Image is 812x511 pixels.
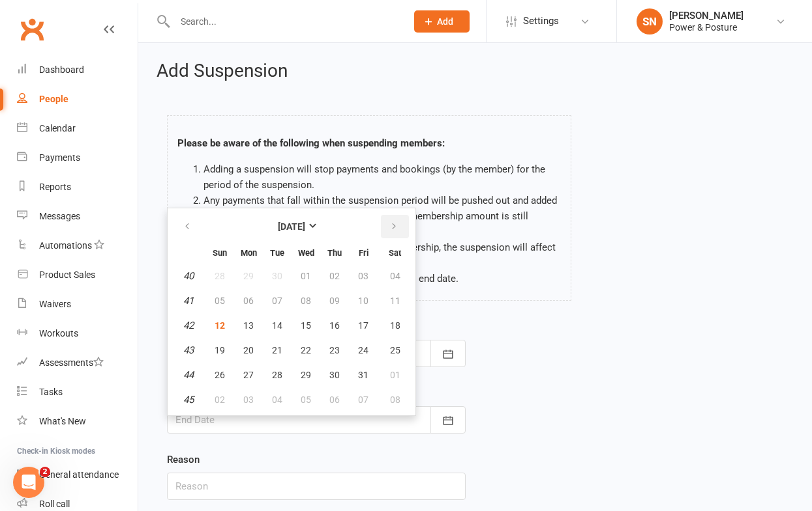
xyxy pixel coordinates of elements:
[329,320,340,331] span: 16
[669,21,744,33] div: Power & Posture
[327,248,342,258] small: Thursday
[301,345,311,355] span: 22
[637,8,663,35] div: SN
[206,338,233,362] button: 19
[215,394,225,405] span: 02
[301,394,311,405] span: 05
[183,295,194,307] em: 41
[39,152,80,163] div: Payments
[39,64,84,75] div: Dashboard
[350,363,377,387] button: 31
[329,370,340,380] span: 30
[414,10,470,33] button: Add
[235,363,262,387] button: 27
[278,221,305,232] strong: [DATE]
[13,467,44,498] iframe: Intercom live chat
[263,314,291,337] button: 14
[171,12,397,31] input: Search...
[167,473,466,500] input: Reason
[183,320,194,331] em: 42
[183,270,194,282] em: 40
[39,94,68,104] div: People
[183,369,194,381] em: 44
[17,85,138,114] a: People
[203,161,561,193] li: Adding a suspension will stop payments and bookings (by the member) for the period of the suspens...
[17,407,138,436] a: What's New
[329,394,340,405] span: 06
[39,182,71,192] div: Reports
[272,370,282,380] span: 28
[17,55,138,85] a: Dashboard
[39,328,78,338] div: Workouts
[292,363,320,387] button: 29
[390,394,400,405] span: 08
[378,338,412,362] button: 25
[378,363,412,387] button: 01
[263,388,291,411] button: 04
[321,388,348,411] button: 06
[437,16,453,27] span: Add
[321,363,348,387] button: 30
[378,314,412,337] button: 18
[669,10,744,21] div: [PERSON_NAME]
[350,314,377,337] button: 17
[359,248,368,258] small: Friday
[206,314,233,337] button: 12
[358,394,368,405] span: 07
[183,344,194,356] em: 43
[390,370,400,380] span: 01
[39,123,76,133] div: Calendar
[235,338,262,362] button: 20
[39,357,104,368] div: Assessments
[183,394,194,406] em: 45
[17,319,138,348] a: Workouts
[39,299,71,309] div: Waivers
[39,211,80,221] div: Messages
[215,345,225,355] span: 19
[390,345,400,355] span: 25
[39,416,86,426] div: What's New
[17,378,138,407] a: Tasks
[215,320,225,331] span: 12
[177,137,445,149] strong: Please be aware of the following when suspending members:
[243,320,254,331] span: 13
[213,248,227,258] small: Sunday
[16,13,48,46] a: Clubworx
[17,260,138,290] a: Product Sales
[17,231,138,260] a: Automations
[39,269,95,280] div: Product Sales
[272,394,282,405] span: 04
[378,388,412,411] button: 08
[389,248,401,258] small: Saturday
[17,460,138,490] a: General attendance kiosk mode
[270,248,284,258] small: Tuesday
[298,248,314,258] small: Wednesday
[292,314,320,337] button: 15
[17,114,138,143] a: Calendar
[292,338,320,362] button: 22
[40,467,50,477] span: 2
[39,499,70,509] div: Roll call
[350,388,377,411] button: 07
[358,320,368,331] span: 17
[272,345,282,355] span: 21
[17,202,138,231] a: Messages
[39,469,119,480] div: General attendance
[263,363,291,387] button: 28
[215,370,225,380] span: 26
[321,314,348,337] button: 16
[39,240,92,251] div: Automations
[235,388,262,411] button: 03
[301,320,311,331] span: 15
[241,248,257,258] small: Monday
[206,363,233,387] button: 26
[301,370,311,380] span: 29
[243,345,254,355] span: 20
[321,338,348,362] button: 23
[329,345,340,355] span: 23
[39,387,63,397] div: Tasks
[292,388,320,411] button: 05
[263,338,291,362] button: 21
[17,143,138,173] a: Payments
[17,290,138,319] a: Waivers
